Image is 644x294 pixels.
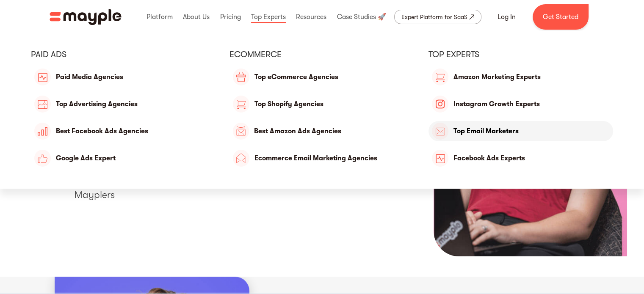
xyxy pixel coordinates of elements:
iframe: Chat Widget [492,196,644,294]
div: Platform [144,3,175,30]
div: Expert Platform for SaaS [401,12,467,22]
a: home [50,9,122,25]
div: About Us [181,3,212,30]
div: Pricing [218,3,243,30]
div: Top Experts [249,3,288,30]
div: Resources [294,3,329,30]
a: Get Started [533,4,589,30]
a: Log In [487,7,526,27]
div: Top Experts [428,49,614,60]
a: Expert Platform for SaaS [394,10,481,24]
div: PAID ADS [31,49,216,60]
img: Mayple logo [50,9,122,25]
div: eCommerce [229,49,415,60]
